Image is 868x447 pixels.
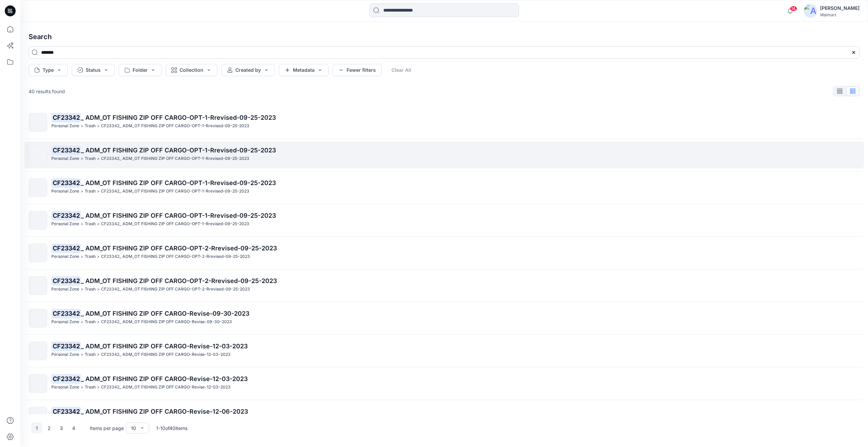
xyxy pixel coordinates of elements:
p: > [81,122,83,130]
p: Trash [85,384,96,391]
p: Personal Zone [51,253,79,260]
img: avatar [804,4,817,18]
p: > [81,220,83,228]
a: CF23342_ ADM_OT FISHING ZIP OFF CARGO-OPT-2-Rrevised-09-25-2023Personal Zone>Trash>CF23342_ ADM_O... [24,272,864,299]
p: CF23342_ ADM_OT FISHING ZIP OFF CARGO-Revise-12-03-2023 [101,351,231,358]
p: > [81,286,83,293]
mark: CF23342 [51,276,81,285]
mark: CF23342 [51,211,81,220]
p: CF23342_ ADM_OT FISHING ZIP OFF CARGO-OPT-1-Rrevised-09-25-2023 [101,188,249,195]
span: _ ADM_OT FISHING ZIP OFF CARGO-OPT-2-Rrevised-09-25-2023 [81,245,277,252]
p: CF23342_ ADM_OT FISHING ZIP OFF CARGO-Revise-09-30-2023 [101,318,232,326]
p: Trash [85,253,96,260]
a: CF23342_ ADM_OT FISHING ZIP OFF CARGO-Revise-12-06-2023Personal Zone>Trash>CF23342_ ADM_OT FISHIN... [24,403,864,430]
p: CF23342_ ADM_OT FISHING ZIP OFF CARGO-OPT-1-Rrevised-09-25-2023 [101,155,249,162]
mark: CF23342 [51,374,81,383]
div: 10 [131,425,136,432]
p: Personal Zone [51,188,79,195]
button: Fewer filters [333,64,382,76]
p: Trash [85,220,96,228]
p: > [81,155,83,162]
p: Trash [85,155,96,162]
p: 1 - 10 of 40 items [156,425,187,432]
span: _ ADM_OT FISHING ZIP OFF CARGO-Revise-12-06-2023 [81,408,248,415]
mark: CF23342 [51,145,81,155]
p: > [97,122,100,130]
button: Collection [166,64,217,76]
span: _ ADM_OT FISHING ZIP OFF CARGO-OPT-2-Rrevised-09-25-2023 [81,277,277,284]
p: CF23342_ ADM_OT FISHING ZIP OFF CARGO-OPT-2-Rrevised-09-25-2023 [101,253,250,260]
p: Personal Zone [51,155,79,162]
button: Type [29,64,68,76]
h4: Search [23,27,865,46]
div: [PERSON_NAME] [820,4,859,12]
mark: CF23342 [51,113,81,122]
div: Walmart [820,12,859,17]
button: 1 [31,423,42,433]
button: Created by [221,64,275,76]
p: Personal Zone [51,318,79,326]
button: 2 [44,423,54,433]
span: _ ADM_OT FISHING ZIP OFF CARGO-OPT-1-Rrevised-09-25-2023 [81,212,276,219]
p: Personal Zone [51,384,79,391]
a: CF23342_ ADM_OT FISHING ZIP OFF CARGO-OPT-1-Rrevised-09-25-2023Personal Zone>Trash>CF23342_ ADM_O... [24,109,864,136]
p: Personal Zone [51,351,79,358]
p: > [97,286,100,293]
p: > [81,188,83,195]
a: CF23342_ ADM_OT FISHING ZIP OFF CARGO-OPT-1-Rrevised-09-25-2023Personal Zone>Trash>CF23342_ ADM_O... [24,207,864,234]
p: > [97,155,100,162]
mark: CF23342 [51,309,81,318]
p: CF23342_ ADM_OT FISHING ZIP OFF CARGO-OPT-1-Rrevised-09-25-2023 [101,220,249,228]
p: > [81,384,83,391]
button: 3 [56,423,67,433]
p: Personal Zone [51,122,79,130]
p: > [97,253,100,260]
p: CF23342_ ADM_OT FISHING ZIP OFF CARGO-OPT-1-Rrevised-09-25-2023 [101,122,249,130]
a: CF23342_ ADM_OT FISHING ZIP OFF CARGO-Revise-12-03-2023Personal Zone>Trash>CF23342_ ADM_OT FISHIN... [24,337,864,364]
a: CF23342_ ADM_OT FISHING ZIP OFF CARGO-Revise-12-03-2023Personal Zone>Trash>CF23342_ ADM_OT FISHIN... [24,370,864,397]
p: > [81,253,83,260]
p: > [81,351,83,358]
mark: CF23342 [51,243,81,253]
span: _ ADM_OT FISHING ZIP OFF CARGO-OPT-1-Rrevised-09-25-2023 [81,147,276,154]
button: 4 [68,423,79,433]
p: Items per page [90,425,124,432]
mark: CF23342 [51,341,81,351]
p: Trash [85,286,96,293]
button: Metadata [279,64,329,76]
button: Status [72,64,115,76]
p: Personal Zone [51,220,79,228]
a: CF23342_ ADM_OT FISHING ZIP OFF CARGO-OPT-1-Rrevised-09-25-2023Personal Zone>Trash>CF23342_ ADM_O... [24,142,864,168]
a: CF23342_ ADM_OT FISHING ZIP OFF CARGO-OPT-1-Rrevised-09-25-2023Personal Zone>Trash>CF23342_ ADM_O... [24,174,864,201]
p: Personal Zone [51,286,79,293]
mark: CF23342 [51,178,81,187]
p: > [97,351,100,358]
a: CF23342_ ADM_OT FISHING ZIP OFF CARGO-Revise-09-30-2023Personal Zone>Trash>CF23342_ ADM_OT FISHIN... [24,305,864,332]
span: _ ADM_OT FISHING ZIP OFF CARGO-Revise-12-03-2023 [81,343,248,350]
p: Trash [85,188,96,195]
span: 14 [790,6,797,11]
mark: CF23342 [51,407,81,416]
p: CF23342_ ADM_OT FISHING ZIP OFF CARGO-OPT-2-Rrevised-09-25-2023 [101,286,250,293]
button: Folder [119,64,162,76]
p: > [97,384,100,391]
span: _ ADM_OT FISHING ZIP OFF CARGO-Revise-09-30-2023 [81,310,249,317]
span: _ ADM_OT FISHING ZIP OFF CARGO-OPT-1-Rrevised-09-25-2023 [81,179,276,186]
a: CF23342_ ADM_OT FISHING ZIP OFF CARGO-OPT-2-Rrevised-09-25-2023Personal Zone>Trash>CF23342_ ADM_O... [24,239,864,266]
span: _ ADM_OT FISHING ZIP OFF CARGO-Revise-12-03-2023 [81,375,248,382]
p: > [97,188,100,195]
p: > [97,220,100,228]
p: Trash [85,318,96,326]
p: Trash [85,122,96,130]
span: _ ADM_OT FISHING ZIP OFF CARGO-OPT-1-Rrevised-09-25-2023 [81,114,276,121]
p: > [97,318,100,326]
p: Trash [85,351,96,358]
p: > [81,318,83,326]
p: 40 results found [29,88,65,95]
p: CF23342_ ADM_OT FISHING ZIP OFF CARGO-Revise-12-03-2023 [101,384,231,391]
